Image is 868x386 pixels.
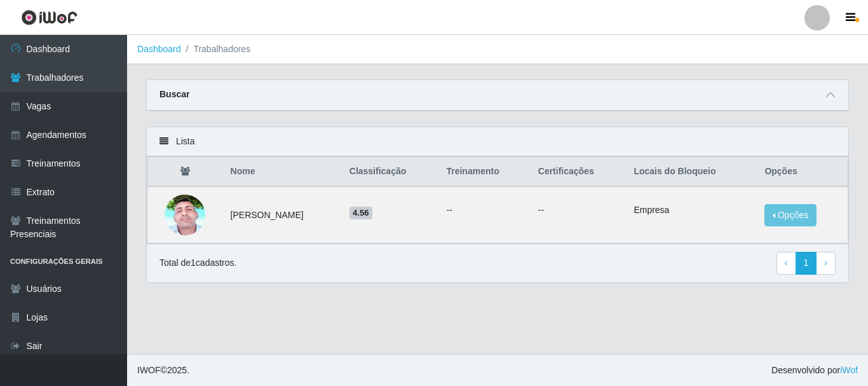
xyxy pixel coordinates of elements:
[757,157,848,187] th: Opções
[840,365,858,375] a: iWof
[165,170,205,260] img: 1747667831516.jpeg
[626,157,757,187] th: Locais do Bloqueio
[223,186,342,244] td: [PERSON_NAME]
[785,258,788,268] span: ‹
[538,203,619,217] p: --
[764,204,817,226] button: Opções
[223,157,342,187] th: Nome
[349,207,372,219] span: 4.56
[21,10,78,25] img: CoreUI Logo
[181,43,251,56] li: Trabalhadores
[137,364,189,377] span: © 2025 .
[796,252,817,275] a: 1
[816,252,836,275] a: Next
[438,157,530,187] th: Treinamento
[159,89,189,99] strong: Buscar
[147,127,848,156] div: Lista
[776,252,836,275] nav: pagination
[446,203,522,217] ul: --
[127,35,868,64] nav: breadcrumb
[824,258,827,268] span: ›
[137,365,161,375] span: IWOF
[342,157,439,187] th: Classificação
[771,364,858,377] span: Desenvolvido por
[531,157,627,187] th: Certificações
[776,252,796,275] a: Previous
[159,256,236,270] p: Total de 1 cadastros.
[634,203,749,217] li: Empresa
[137,44,181,54] a: Dashboard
